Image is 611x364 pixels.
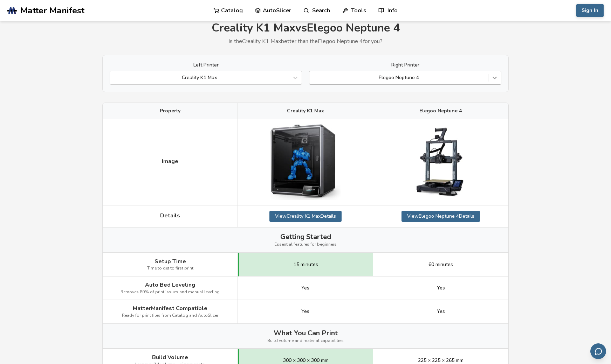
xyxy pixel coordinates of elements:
span: Build volume and material capabilities [267,338,344,343]
a: ViewCreality K1 MaxDetails [269,211,342,222]
label: Right Printer [309,62,501,68]
span: Yes [301,285,309,291]
span: Auto Bed Leveling [145,282,195,288]
span: Yes [437,309,445,314]
span: Time to get to first print [147,266,193,271]
img: Elegoo Neptune 4 [406,127,476,197]
span: Essential features for beginners [274,242,337,247]
span: Property [160,108,180,114]
span: Build Volume [152,354,188,360]
span: Details [160,212,180,219]
span: Matter Manifest [20,6,84,15]
a: ViewElegoo Neptune 4Details [401,211,480,222]
label: Left Printer [110,62,302,68]
span: 300 × 300 × 300 mm [283,358,329,363]
span: Getting Started [280,233,331,241]
input: Elegoo Neptune 4 [313,75,314,80]
span: 15 minutes [294,262,318,267]
span: 60 minutes [428,262,453,267]
span: Creality K1 Max [287,108,324,114]
h1: Creality K1 Max vs Elegoo Neptune 4 [102,22,509,35]
span: 225 × 225 × 265 mm [418,358,464,363]
span: Elegoo Neptune 4 [419,108,462,114]
span: Ready for print files from Catalog and AutoSlicer [122,313,218,318]
span: Setup Time [155,258,186,265]
span: Yes [437,285,445,291]
span: Yes [301,309,309,314]
button: Send feedback via email [590,343,606,359]
p: Is the Creality K1 Max better than the Elegoo Neptune 4 for you? [102,38,509,44]
img: Creality K1 Max [270,124,341,200]
input: Creality K1 Max [114,75,115,80]
span: Removes 80% of print issues and manual leveling [121,290,220,295]
span: What You Can Print [274,329,338,337]
span: Image [162,158,178,164]
button: Sign In [576,4,604,17]
span: MatterManifest Compatible [133,305,207,311]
